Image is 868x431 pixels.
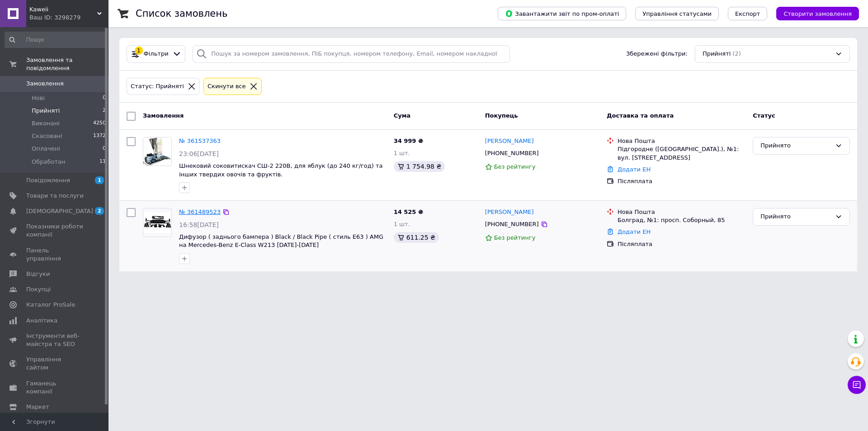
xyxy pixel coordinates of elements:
[485,137,534,146] a: [PERSON_NAME]
[394,208,423,215] span: 14 525 ₴
[179,150,219,157] span: 23:06[DATE]
[179,208,221,215] a: № 361489523
[618,145,745,161] div: Підгородне ([GEOGRAPHIC_DATA].), №1: вул. [STREET_ADDRESS]
[483,147,541,159] div: [PHONE_NUMBER]
[179,137,221,144] a: № 361537363
[32,145,60,153] span: Оплачені
[394,137,423,144] span: 34 999 ₴
[179,221,219,228] span: 16:58[DATE]
[767,10,859,17] a: Створити замовлення
[394,232,439,243] div: 611.25 ₴
[32,107,60,115] span: Прийняті
[136,8,227,19] h1: Список замовлень
[735,10,760,17] span: Експорт
[29,14,108,22] div: Ваш ID: 3298279
[26,207,93,215] span: [DEMOGRAPHIC_DATA]
[95,176,104,184] span: 1
[143,137,171,166] img: Фото товару
[26,317,57,325] span: Аналітика
[783,10,852,17] span: Створити замовлення
[129,82,186,91] div: Статус: Прийняті
[848,376,866,394] button: Чат з покупцем
[626,50,688,58] span: Збережені фільтри:
[5,32,107,48] input: Пошук
[607,112,674,119] span: Доставка та оплата
[26,80,64,88] span: Замовлення
[32,132,62,140] span: Скасовані
[32,94,45,102] span: Нові
[26,403,49,411] span: Маркет
[99,158,106,166] span: 11
[179,233,383,249] a: Дифузор ( заднього бампера ) Black / Black Pipe ( стиль E63 ) AMG на Mercedes-Benz E-Class W213 [...
[29,5,97,14] span: Kaweii
[394,221,410,227] span: 1 шт.
[703,50,731,58] span: Прийняті
[483,218,541,230] div: [PHONE_NUMBER]
[760,212,831,222] div: Прийнято
[618,216,745,224] div: Болград, №1: просп. Соборный, 85
[26,56,108,72] span: Замовлення та повідомлення
[394,150,410,156] span: 1 шт.
[32,119,60,128] span: Виконані
[26,223,84,239] span: Показники роботи компанії
[485,208,534,217] a: [PERSON_NAME]
[635,7,719,20] button: Управління статусами
[143,208,172,237] a: Фото товару
[498,7,626,20] button: Завантажити звіт по пром-оплаті
[494,234,536,241] span: Без рейтингу
[642,10,712,17] span: Управління статусами
[206,82,248,91] div: Cкинути все
[26,285,51,294] span: Покупці
[732,50,741,57] span: (2)
[32,158,65,166] span: Обработан
[103,107,106,115] span: 2
[753,112,775,119] span: Статус
[26,246,84,263] span: Панель управління
[618,166,651,173] a: Додати ЕН
[26,301,75,309] span: Каталог ProSale
[760,141,831,151] div: Прийнято
[103,94,106,102] span: 0
[93,132,106,140] span: 1372
[618,240,745,248] div: Післяплата
[143,212,171,233] img: Фото товару
[26,355,84,372] span: Управління сайтом
[135,47,143,55] div: 1
[776,7,859,20] button: Створити замовлення
[618,177,745,185] div: Післяплата
[179,162,383,178] a: Шнековий соковитискач СШ-2 220В, для яблук (до 240 кг/год) та інших твердих овочів та фруктів.
[143,137,172,166] a: Фото товару
[95,207,104,215] span: 2
[143,112,184,119] span: Замовлення
[26,332,84,348] span: Інструменти веб-майстра та SEO
[26,176,70,185] span: Повідомлення
[26,192,84,200] span: Товари та послуги
[26,270,50,278] span: Відгуки
[618,208,745,216] div: Нова Пошта
[485,112,518,119] span: Покупець
[618,228,651,235] a: Додати ЕН
[394,112,410,119] span: Cума
[394,161,445,172] div: 1 754.98 ₴
[93,119,106,128] span: 4250
[144,50,169,58] span: Фільтри
[505,9,619,18] span: Завантажити звіт по пром-оплаті
[728,7,768,20] button: Експорт
[494,163,536,170] span: Без рейтингу
[193,45,510,63] input: Пошук за номером замовлення, ПІБ покупця, номером телефону, Email, номером накладної
[26,379,84,396] span: Гаманець компанії
[618,137,745,145] div: Нова Пошта
[103,145,106,153] span: 0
